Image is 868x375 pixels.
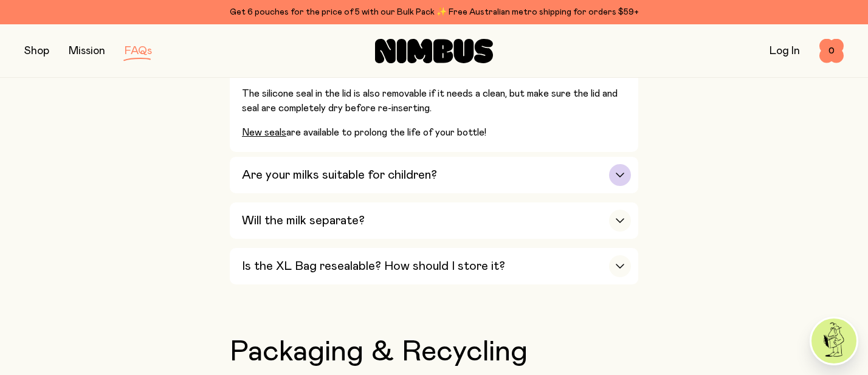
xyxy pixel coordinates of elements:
[819,39,844,63] button: 0
[242,259,505,274] h3: Is the XL Bag resealable? How should I store it?
[242,213,365,228] h3: Will the milk separate?
[230,248,638,284] button: Is the XL Bag resealable? How should I store it?
[811,318,856,363] img: agent
[69,46,105,57] a: Mission
[230,337,638,366] h2: Packaging & Recycling
[770,46,800,57] a: Log In
[230,202,638,239] button: Will the milk separate?
[24,5,844,19] div: Get 6 pouches for the price of 5 with our Bulk Pack ✨ Free Australian metro shipping for orders $59+
[242,86,631,115] p: The silicone seal in the lid is also removable if it needs a clean, but make sure the lid and sea...
[242,128,286,137] a: New seals
[242,125,631,140] p: are available to prolong the life of your bottle!
[230,157,638,193] button: Are your milks suitable for children?
[242,168,437,182] h3: Are your milks suitable for children?
[125,46,152,57] a: FAQs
